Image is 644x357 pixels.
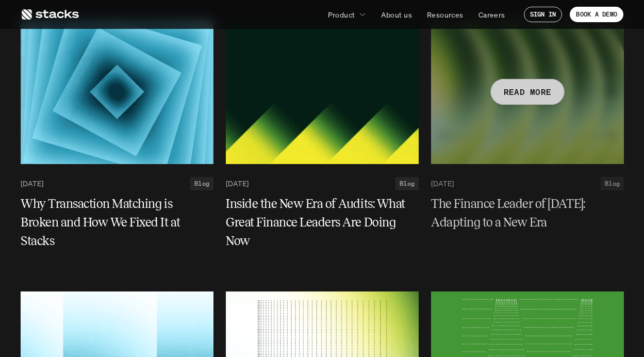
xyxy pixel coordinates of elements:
[21,194,201,250] h5: Why Transaction Matching is Broken and How We Fixed It at Stacks
[570,7,623,22] a: BOOK A DEMO
[431,20,624,164] a: READ MORE
[478,9,505,20] p: Careers
[21,177,213,190] a: [DATE]Blog
[431,180,454,188] p: [DATE]
[226,180,249,188] p: [DATE]
[328,9,355,20] p: Product
[503,84,551,99] p: READ MORE
[375,5,418,24] a: About us
[524,7,563,22] a: SIGN IN
[21,180,43,188] p: [DATE]
[226,177,419,190] a: [DATE]Blog
[530,11,556,18] p: SIGN IN
[421,5,470,24] a: Resources
[605,180,620,187] h2: Blog
[400,180,415,187] h2: Blog
[427,9,464,20] p: Resources
[472,5,511,24] a: Careers
[431,194,624,232] a: The Finance Leader of [DATE]: Adapting to a New Era
[4,12,30,20] span: Upgrade
[576,11,617,18] p: BOOK A DEMO
[194,180,209,187] h2: Blog
[21,194,213,250] a: Why Transaction Matching is Broken and How We Fixed It at Stacks
[431,177,624,190] a: [DATE]Blog
[431,194,612,232] h5: The Finance Leader of [DATE]: Adapting to a New Era
[226,194,406,250] h5: Inside the New Era of Audits: What Great Finance Leaders Are Doing Now
[381,9,412,20] p: About us
[155,46,199,55] a: Privacy Policy
[226,194,419,250] a: Inside the New Era of Audits: What Great Finance Leaders Are Doing Now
